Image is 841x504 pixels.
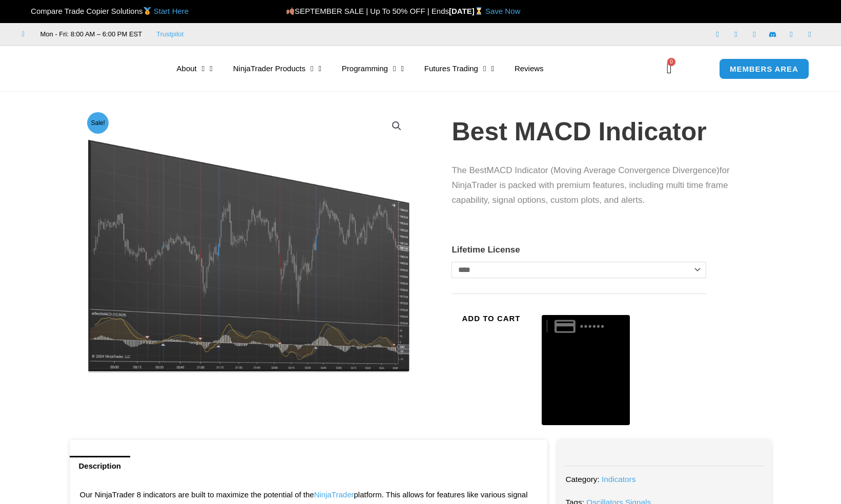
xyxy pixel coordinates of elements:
[154,7,189,15] a: Start Here
[167,57,223,80] a: About
[84,109,414,373] img: Best MACD
[70,456,131,476] a: Description
[286,7,294,15] img: 🍂
[414,57,504,80] a: Futures Trading
[730,65,798,73] span: MEMBERS AREA
[167,57,650,80] nav: Menu
[36,50,147,87] img: LogoAI | Affordable Indicators – NinjaTrader
[23,7,30,15] img: 🏆
[475,7,483,15] img: ⌛
[667,58,675,66] span: 0
[580,321,606,332] text: ••••••
[332,57,414,80] a: Programming
[156,28,183,40] a: Trustpilot
[719,58,809,79] a: MEMBERS AREA
[452,165,486,175] span: The Best
[22,7,189,15] span: Compare Trade Copier Solutions
[387,117,406,135] a: View full-screen image gallery
[452,114,751,150] h1: Best MACD Indicator
[452,165,729,205] span: for NinjaTrader is packed with premium features, including multi time frame capability, signal op...
[452,245,520,255] label: Lifetime License
[314,490,354,499] a: NinjaTrader
[485,7,520,15] a: Save Now
[487,165,720,175] span: MACD Indicator (Moving Average Convergence Divergence)
[286,7,449,15] span: SEPTEMBER SALE | Up To 50% OFF | Ends
[565,475,599,484] span: Category:
[602,475,635,484] a: Indicators
[143,7,151,15] img: 🥇
[540,308,632,309] iframe: Secure payment input frame
[452,309,530,327] button: Add to cart
[504,57,554,80] a: Reviews
[223,57,332,80] a: NinjaTrader Products
[449,7,485,15] strong: [DATE]
[651,54,687,83] a: 0
[38,28,142,40] span: Mon - Fri: 8:00 AM – 6:00 PM EST
[87,112,109,134] span: Sale!
[542,315,630,426] button: Buy with GPay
